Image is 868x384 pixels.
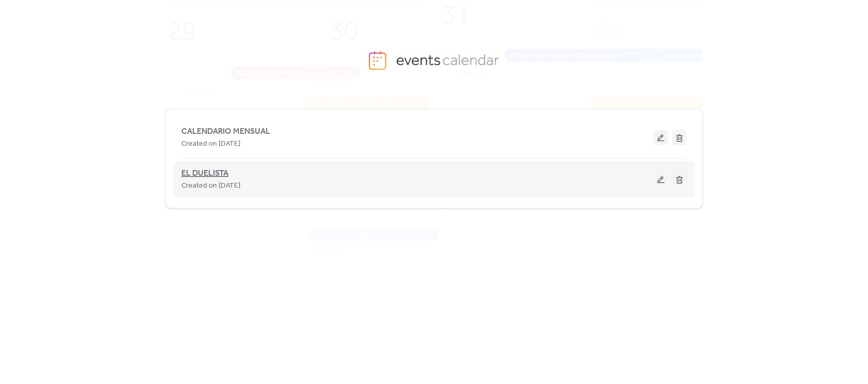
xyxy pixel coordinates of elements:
[181,180,240,192] span: Created on [DATE]
[181,171,228,177] a: EL DUELISTA
[181,138,240,150] span: Created on [DATE]
[181,129,270,134] a: CALENDARIO MENSUAL
[181,126,270,138] span: CALENDARIO MENSUAL
[181,167,228,180] span: EL DUELISTA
